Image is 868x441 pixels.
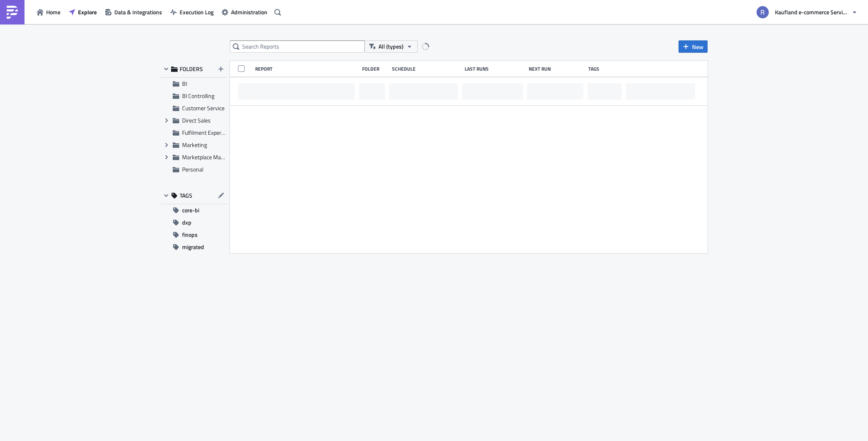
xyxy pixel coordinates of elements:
[218,6,272,18] button: Administration
[230,40,365,53] input: Search Reports
[6,6,19,19] img: PushMetrics
[182,165,203,174] span: Personal
[182,241,204,253] span: migrated
[101,6,166,18] button: Data & Integrations
[182,128,234,137] span: Fulfilment Experience
[160,204,228,216] button: core-bi
[182,116,211,125] span: Direct Sales
[160,229,228,241] button: finops
[180,192,192,199] span: TAGS
[756,5,770,19] img: Avatar
[182,216,191,229] span: dxp
[182,91,214,100] span: BI Controlling
[182,104,225,112] span: Customer Service
[33,6,65,18] button: Home
[65,6,101,18] button: Explore
[160,241,228,253] button: migrated
[182,229,198,241] span: finops
[182,204,199,216] span: core-bi
[752,3,862,21] button: Kaufland e-commerce Services GmbH & Co. KG
[392,66,461,72] div: Schedule
[166,6,218,18] button: Execution Log
[182,153,246,161] span: Marketplace Management
[180,65,203,73] span: FOLDERS
[362,66,388,72] div: Folder
[692,42,703,51] span: New
[231,8,267,16] span: Administration
[180,8,214,16] span: Execution Log
[160,216,228,229] button: dxp
[588,66,623,72] div: Tags
[465,66,525,72] div: Last Runs
[775,8,848,16] span: Kaufland e-commerce Services GmbH & Co. KG
[46,8,60,16] span: Home
[679,40,708,53] button: New
[529,66,585,72] div: Next Run
[378,42,403,51] span: All (types)
[182,79,187,88] span: BI
[255,66,358,72] div: Report
[365,40,418,53] button: All (types)
[114,8,162,16] span: Data & Integrations
[182,140,207,149] span: Marketing
[78,8,97,16] span: Explore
